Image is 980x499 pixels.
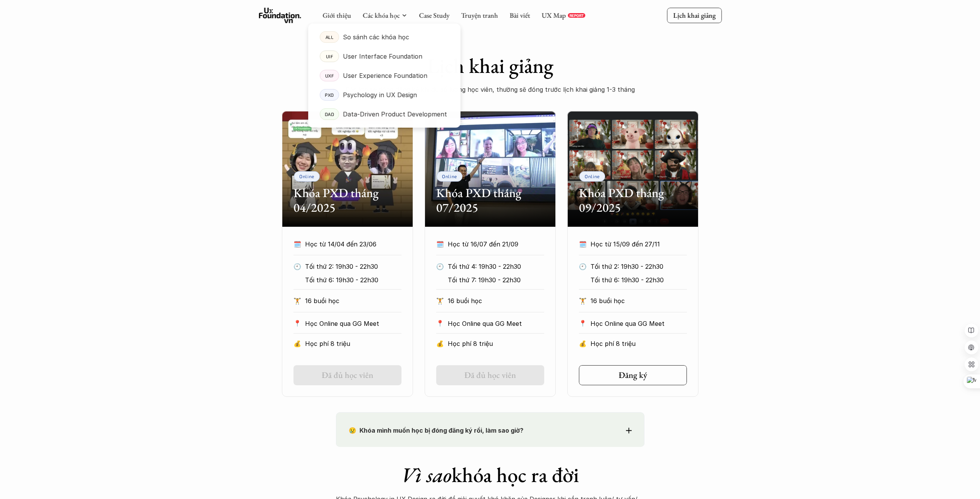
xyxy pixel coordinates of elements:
[579,238,587,250] p: 🗓️
[448,318,544,329] p: Học Online qua GG Meet
[401,461,452,488] em: Vì sao
[579,185,687,215] h2: Khóa PXD tháng 09/2025
[305,318,401,329] p: Học Online qua GG Meet
[569,13,584,18] p: REPORT
[579,365,687,385] a: Đăng ký
[461,11,498,20] a: Truyện tranh
[322,11,351,20] a: Giới thiệu
[448,238,544,250] p: Học từ 16/07 đến 21/09
[436,261,444,272] p: 🕙
[305,338,401,349] p: Học phí 8 triệu
[448,261,555,272] p: Tối thứ 4: 19h30 - 22h30
[590,274,698,286] p: Tối thứ 6: 19h30 - 22h30
[293,320,301,327] p: 📍
[579,338,587,349] p: 💰
[673,11,715,20] p: Lịch khai giảng
[448,274,555,286] p: Tối thứ 7: 19h30 - 22h30
[579,261,587,272] p: 🕙
[436,295,444,307] p: 🏋️
[336,53,644,78] h1: Lịch khai giảng
[305,295,401,307] p: 16 buổi học
[590,318,687,329] p: Học Online qua GG Meet
[305,238,401,250] p: Học từ 14/04 đến 23/06
[464,370,516,380] h5: Đã đủ học viên
[448,338,544,349] p: Học phí 8 triệu
[579,320,587,327] p: 📍
[419,11,449,20] a: Case Study
[293,238,301,250] p: 🗓️
[541,11,566,20] a: UX Map
[349,427,523,434] strong: 😢 Khóa mình muốn học bị đóng đăng ký rồi, làm sao giờ?
[293,295,301,307] p: 🏋️
[579,295,587,307] p: 🏋️
[585,174,600,179] p: Online
[436,320,444,327] p: 📍
[322,370,373,380] h5: Đã đủ học viên
[305,274,413,286] p: Tối thứ 6: 19h30 - 22h30
[336,462,644,487] h1: khóa học ra đời
[293,261,301,272] p: 🕙
[590,338,687,349] p: Học phí 8 triệu
[436,338,444,349] p: 💰
[619,370,647,380] h5: Đăng ký
[442,174,457,179] p: Online
[293,338,301,349] p: 💰
[299,174,314,179] p: Online
[305,261,413,272] p: Tối thứ 2: 19h30 - 22h30
[448,295,544,307] p: 16 buổi học
[293,185,401,215] h2: Khóa PXD tháng 04/2025
[336,84,644,95] p: Các lớp sẽ đóng đăng ký khi đủ số lượng học viên, thường sẽ đóng trước lịch khai giảng 1-3 tháng
[363,11,400,20] a: Các khóa học
[590,238,687,250] p: Học từ 15/09 đến 27/11
[590,295,687,307] p: 16 buổi học
[667,8,722,23] a: Lịch khai giảng
[436,185,544,215] h2: Khóa PXD tháng 07/2025
[509,11,530,20] a: Bài viết
[436,238,444,250] p: 🗓️
[590,261,698,272] p: Tối thứ 2: 19h30 - 22h30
